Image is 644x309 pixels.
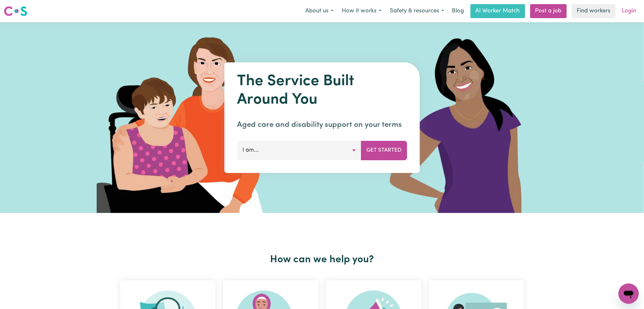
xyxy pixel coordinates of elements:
h2: How can we help you? [116,254,528,266]
button: Safety & resources [386,4,448,18]
button: Get Started [361,141,407,160]
a: AI Worker Match [471,4,525,18]
a: Post a job [530,4,567,18]
h1: The Service Built Around You [237,72,407,109]
button: How it works [338,4,386,18]
a: Find workers [572,4,616,18]
a: Careseekers logo [4,4,27,18]
button: About us [301,4,338,18]
p: Aged care and disability support on your terms [237,119,407,131]
a: Blog [448,4,468,18]
img: Careseekers logo [4,5,27,17]
iframe: Button to launch messaging window [619,284,639,304]
button: I am... [237,141,361,160]
a: Login [618,4,640,18]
